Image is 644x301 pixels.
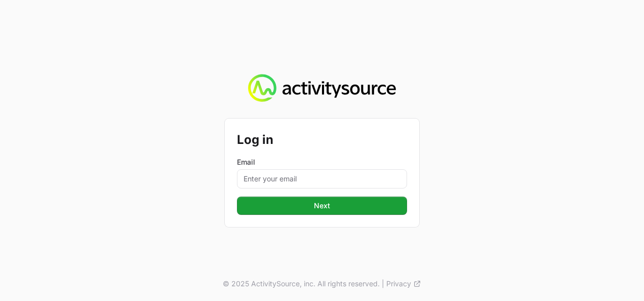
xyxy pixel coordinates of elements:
h2: Log in [237,131,407,149]
p: © 2025 ActivitySource, inc. All rights reserved. [223,279,380,289]
button: Next [237,197,407,215]
img: Activity Source [248,74,395,102]
input: Enter your email [237,169,407,189]
a: Privacy [386,279,421,289]
span: | [382,279,384,289]
label: Email [237,157,407,167]
span: Next [314,200,330,212]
